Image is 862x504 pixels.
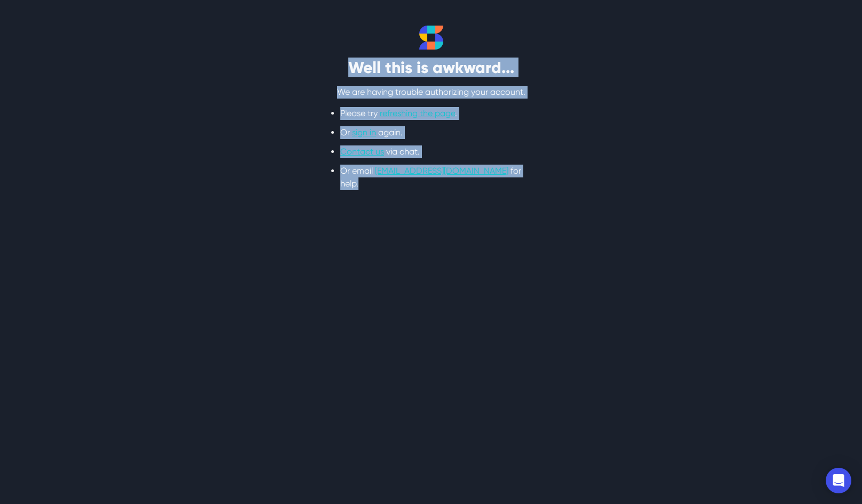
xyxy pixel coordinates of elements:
li: Or email for help. [340,165,522,190]
a: [EMAIL_ADDRESS][DOMAIN_NAME] [375,166,508,176]
li: Or again. [340,126,522,139]
p: We are having trouble authorizing your account. [298,86,564,99]
a: refreshing the page [380,108,455,118]
h2: Well this is awkward... [298,58,564,77]
a: sign in [352,127,376,137]
a: Contact us [340,147,384,157]
li: via chat. [340,145,522,158]
div: Open Intercom Messenger [826,468,851,493]
li: Please try . [340,107,522,120]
